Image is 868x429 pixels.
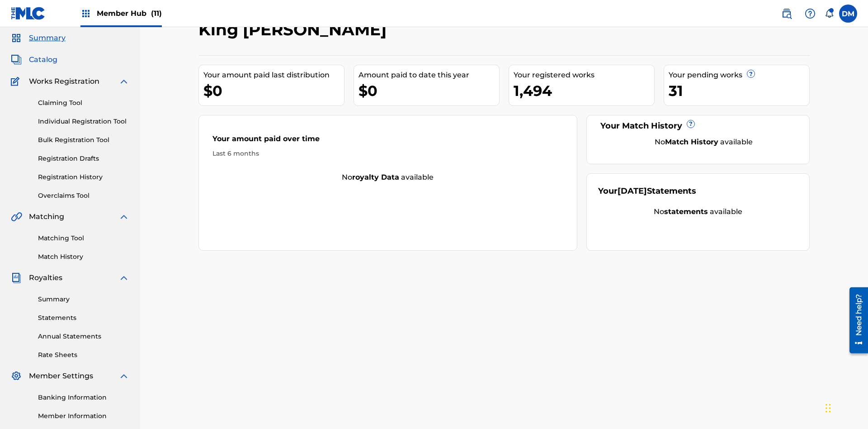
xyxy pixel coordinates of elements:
[826,395,831,422] div: Drag
[359,70,499,81] div: Amount paid to date this year
[38,135,129,145] a: Bulk Registration Tool
[359,81,499,101] div: $0
[11,7,46,20] img: MLC Logo
[29,76,99,87] span: Works Registration
[781,8,792,19] img: search
[29,54,57,65] span: Catalog
[687,120,694,128] span: ?
[11,272,22,283] img: Royalties
[38,234,129,243] a: Matching Tool
[664,207,708,216] strong: statements
[38,313,129,323] a: Statements
[118,76,129,87] img: expand
[38,172,129,182] a: Registration History
[669,81,809,101] div: 31
[598,185,696,197] div: Your Statements
[38,393,129,402] a: Banking Information
[198,19,391,40] h2: King [PERSON_NAME]
[97,8,162,19] span: Member Hub
[843,284,868,358] iframe: Resource Center
[29,211,64,222] span: Matching
[609,137,798,148] div: No available
[825,9,834,18] div: Notifications
[514,70,654,81] div: Your registered works
[11,76,23,87] img: Works Registration
[38,191,129,200] a: Overclaims Tool
[778,5,796,23] a: Public Search
[669,70,809,81] div: Your pending works
[38,117,129,126] a: Individual Registration Tool
[11,54,22,65] img: Catalog
[118,211,129,222] img: expand
[212,133,563,149] div: Your amount paid over time
[598,120,798,132] div: Your Match History
[514,81,654,101] div: 1,494
[598,206,798,217] div: No available
[38,332,129,341] a: Annual Statements
[839,5,857,23] div: User Menu
[199,172,577,183] div: No available
[665,138,718,146] strong: Match History
[38,154,129,163] a: Registration Drafts
[38,98,129,108] a: Claiming Tool
[38,350,129,360] a: Rate Sheets
[118,371,129,381] img: expand
[29,33,66,43] span: Summary
[203,70,344,81] div: Your amount paid last distribution
[352,173,399,181] strong: royalty data
[11,371,22,381] img: Member Settings
[38,411,129,421] a: Member Information
[11,54,57,65] a: CatalogCatalog
[747,70,755,77] span: ?
[805,8,816,19] img: help
[29,371,93,381] span: Member Settings
[203,81,344,101] div: $0
[38,295,129,304] a: Summary
[80,8,91,19] img: Top Rightsholders
[11,211,22,222] img: Matching
[151,9,162,18] span: (11)
[212,149,563,158] div: Last 6 months
[618,186,647,196] span: [DATE]
[11,33,22,43] img: Summary
[29,272,62,283] span: Royalties
[118,272,129,283] img: expand
[38,252,129,262] a: Match History
[823,386,868,429] iframe: Chat Widget
[11,33,66,43] a: SummarySummary
[801,5,819,23] div: Help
